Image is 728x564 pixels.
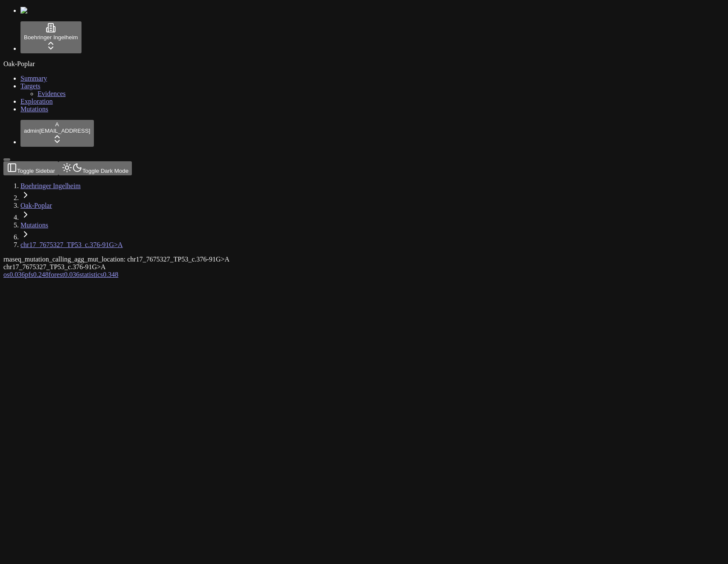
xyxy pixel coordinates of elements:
a: Boehringer Ingelheim [20,182,81,189]
a: Mutations [20,105,48,113]
button: Toggle Dark Mode [58,161,132,175]
span: statistics [79,271,103,278]
a: Mutations [20,221,48,229]
span: 0.248 [33,271,49,278]
span: forest [49,271,64,278]
button: Boehringer Ingelheim [20,21,82,53]
a: os0.036 [3,271,25,278]
button: Toggle Sidebar [3,161,58,175]
a: Targets [20,82,41,90]
button: Toggle Sidebar [3,158,10,161]
span: admin [24,128,39,134]
div: chr17_7675327_TP53_c.376-91G>A [3,263,643,271]
span: os [3,271,9,278]
a: pfs0.248 [25,271,49,278]
img: Numenos [20,7,53,15]
div: rnaseq_mutation_calling_agg_mut_location: chr17_7675327_TP53_c.376-91G>A [3,256,643,263]
span: Toggle Dark Mode [82,168,128,174]
div: Oak-Poplar [3,60,725,68]
span: Boehringer Ingelheim [24,34,78,41]
span: pfs [25,271,33,278]
a: forest0.036 [49,271,79,278]
span: 0.036 [9,271,25,278]
a: statistics0.348 [79,271,118,278]
span: A [55,121,59,128]
a: Exploration [20,98,53,105]
nav: breadcrumb [3,182,643,249]
span: [EMAIL_ADDRESS] [39,128,90,134]
a: chr17_7675327_TP53_c.376-91G>A [20,241,123,248]
span: 0.348 [103,271,118,278]
span: 0.036 [64,271,79,278]
a: Oak-Poplar [20,202,52,209]
a: Evidences [38,90,66,97]
span: Toggle Sidebar [17,168,55,174]
button: Aadmin[EMAIL_ADDRESS] [20,120,94,147]
a: Summary [20,75,47,82]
